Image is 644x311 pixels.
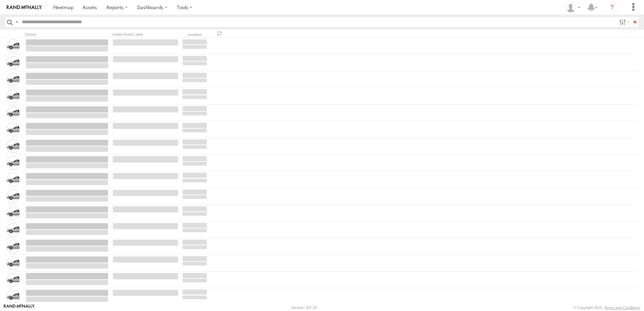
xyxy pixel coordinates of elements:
span: Refresh [216,30,224,37]
div: Device [25,32,109,37]
div: © Copyright 2025 - [573,306,640,310]
a: Terms and Conditions [605,306,640,310]
img: rand-logo.svg [7,5,42,10]
div: Installed [182,33,207,37]
div: Linked Asset Label [112,32,179,37]
a: Visit our Website [4,304,35,311]
label: Search Query [14,17,20,27]
div: Version: 307.00 [291,306,317,310]
label: Search Filter Options [616,17,631,27]
div: Brady Dunlop [563,2,583,12]
i: ? [607,2,617,13]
